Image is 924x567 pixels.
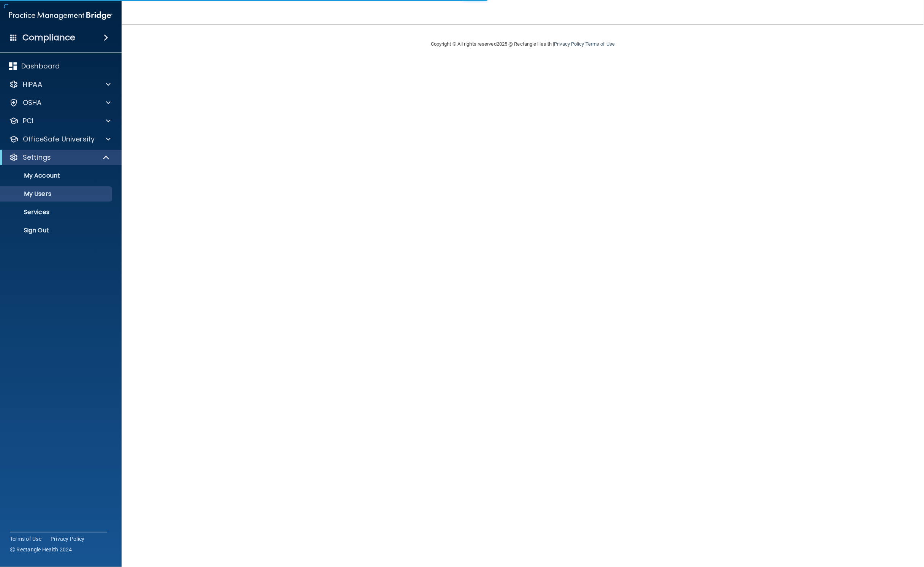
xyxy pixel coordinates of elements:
p: OfficeSafe University [23,135,95,144]
img: dashboard.aa5b2476.svg [9,62,17,70]
p: Services [5,208,109,216]
a: Terms of Use [585,41,615,47]
a: PCI [9,116,111,125]
span: Ⓒ Rectangle Health 2024 [10,546,72,553]
p: My Users [5,190,109,198]
div: Copyright © All rights reserved 2025 @ Rectangle Health | | [384,32,661,56]
a: HIPAA [9,80,111,89]
a: Privacy Policy [554,41,584,47]
img: PMB logo [9,8,112,23]
p: Settings [23,153,51,162]
a: Settings [9,153,110,162]
a: OfficeSafe University [9,135,111,144]
a: OSHA [9,98,111,107]
a: Terms of Use [10,535,41,543]
a: Privacy Policy [51,535,85,543]
p: Sign Out [5,227,109,234]
p: HIPAA [23,80,42,89]
h4: Compliance [22,32,75,43]
a: Dashboard [9,62,111,71]
p: PCI [23,116,33,125]
p: Dashboard [21,62,60,71]
p: My Account [5,172,109,179]
p: OSHA [23,98,42,107]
